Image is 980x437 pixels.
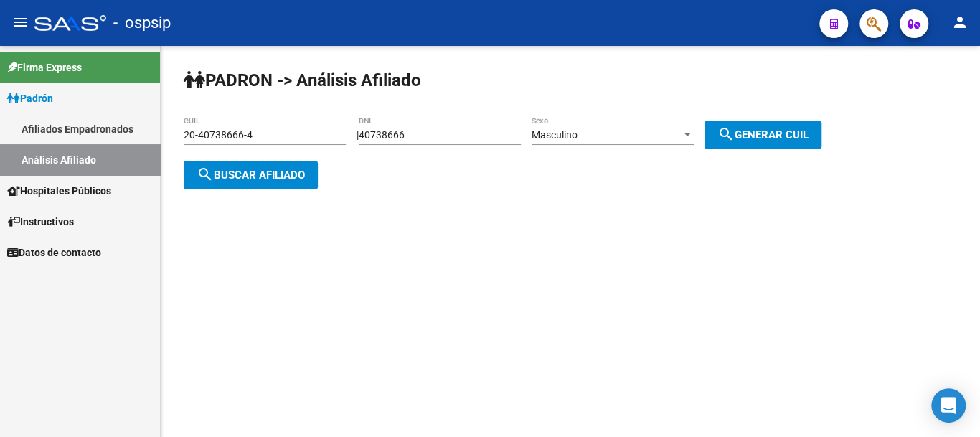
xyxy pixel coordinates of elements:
[7,60,82,75] span: Firma Express
[11,14,29,31] mat-icon: menu
[197,169,305,182] span: Buscar afiliado
[931,388,966,423] div: Open Intercom Messenger
[184,161,318,189] button: Buscar afiliado
[357,129,832,141] div: |
[717,126,735,143] mat-icon: search
[197,166,214,183] mat-icon: search
[717,128,809,141] span: Generar CUIL
[7,214,74,230] span: Instructivos
[705,121,821,149] button: Generar CUIL
[951,14,969,31] mat-icon: person
[7,90,53,106] span: Padrón
[7,245,101,260] span: Datos de contacto
[532,129,578,141] span: Masculino
[184,70,421,90] strong: PADRON -> Análisis Afiliado
[7,183,111,199] span: Hospitales Públicos
[113,7,171,39] span: - ospsip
